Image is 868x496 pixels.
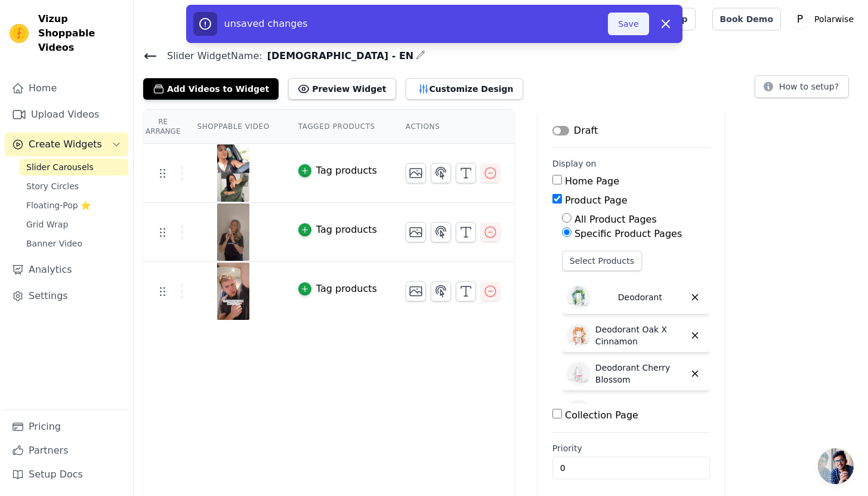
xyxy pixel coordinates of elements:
p: Deodorant Oak X Cinnamon [595,324,685,347]
th: Shoppable Video [183,110,283,144]
button: Tag products [298,223,377,237]
div: Edit Name [416,48,425,64]
a: Grid Wrap [19,216,128,233]
button: Delete widget [685,363,705,384]
div: Tag products [316,223,377,237]
label: Product Page [565,195,628,206]
p: Deodorant Cherry Blossom [595,362,685,386]
span: Create Widgets [29,137,102,152]
a: How to setup? [755,84,849,95]
img: Deodorant Cherry Blossom [567,362,591,386]
div: Tag products [316,282,377,296]
label: Home Page [565,175,619,187]
a: Setup Docs [5,463,128,486]
span: [DEMOGRAPHIC_DATA] - EN [262,49,414,63]
button: Preview Widget [288,78,396,100]
img: vizup-images-d9c0.png [217,204,250,261]
button: Save [608,13,648,35]
button: How to setup? [755,75,849,98]
button: Delete widget [685,287,705,307]
span: unsaved changes [224,18,308,29]
label: Collection Page [565,409,638,421]
a: Upload Videos [5,103,128,127]
legend: Display on [552,158,597,170]
span: Grid Wrap [26,218,68,230]
a: Story Circles [19,178,128,195]
button: Create Widgets [5,133,128,156]
button: Delete widget [685,325,705,346]
a: Analytics [5,258,128,282]
img: Deodorant [567,285,591,309]
a: Home [5,76,128,100]
button: Customize Design [406,78,523,100]
th: Tagged Products [284,110,391,144]
label: Specific Product Pages [574,228,682,239]
button: Add Videos to Widget [143,78,279,100]
button: Select Products [562,251,642,271]
img: Deodorant 3-pack [567,400,591,424]
th: Actions [391,110,514,144]
label: Priority [552,442,710,454]
img: Deodorant Oak X Cinnamon [567,324,591,347]
a: Floating-Pop ⭐ [19,197,128,214]
div: Tag products [316,164,377,178]
th: Re Arrange [143,110,183,144]
span: Slider Carousels [26,161,94,173]
span: Story Circles [26,180,79,192]
a: Settings [5,284,128,308]
span: Floating-Pop ⭐ [26,199,91,211]
a: Pricing [5,415,128,439]
button: Tag products [298,282,377,296]
button: Tag products [298,164,377,178]
p: Deodorant [618,291,662,303]
img: vizup-images-9d20.png [217,263,250,320]
p: Draft [574,124,598,138]
a: Partners [5,439,128,463]
button: Change Thumbnail [406,222,426,242]
a: Slider Carousels [19,159,128,175]
a: Open de chat [818,448,854,484]
img: vizup-images-1ee1.png [217,144,250,202]
span: Slider Widget Name: [157,49,262,63]
button: Change Thumbnail [406,163,426,183]
label: All Product Pages [574,214,657,225]
span: Banner Video [26,238,82,249]
button: Delete widget [685,402,705,422]
button: Change Thumbnail [406,281,426,301]
a: Banner Video [19,235,128,252]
